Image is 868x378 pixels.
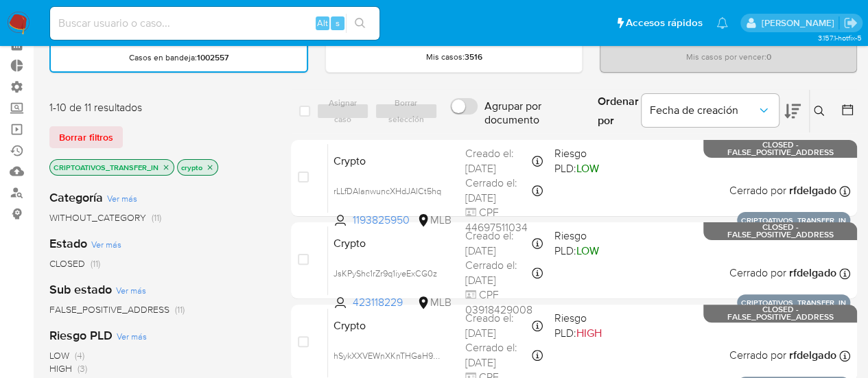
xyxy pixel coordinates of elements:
[843,16,858,30] a: Salir
[817,32,861,43] span: 3.157.1-hotfix-5
[761,16,838,29] p: nicolas.tyrkiel@mercadolibre.com
[626,16,703,30] span: Accesos rápidos
[50,14,379,32] input: Buscar usuario o caso...
[336,16,340,29] span: s
[716,17,728,29] a: Notificaciones
[317,16,328,29] span: Alt
[346,14,374,33] button: search-icon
